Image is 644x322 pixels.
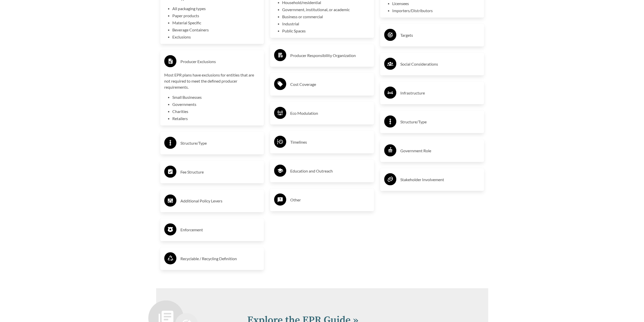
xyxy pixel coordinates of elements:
h3: Producer Exclusions [180,58,260,66]
h3: Infrastructure [400,89,480,97]
li: Beverage Containers [172,27,260,33]
h3: Enforcement [180,226,260,234]
h3: Additional Policy Levers [180,197,260,205]
li: Public Spaces [282,28,370,34]
h3: Eco Modulation [290,109,370,117]
h3: Structure/Type [400,118,480,126]
h3: Structure/Type [180,139,260,147]
li: Governments [172,101,260,107]
h3: Education and Outreach [290,167,370,175]
h3: Targets [400,31,480,39]
p: Most EPR plans have exclusions for entities that are not required to meet the defined producer re... [164,72,260,90]
li: Government, institutional, or academic [282,7,370,13]
h3: Timelines [290,138,370,146]
h3: Producer Responsibility Organization [290,51,370,60]
li: Exclusions [172,34,260,40]
li: Material Specific [172,20,260,26]
li: All packaging types [172,6,260,12]
h3: Cost Coverage [290,80,370,88]
li: Industrial [282,21,370,27]
h3: Other [290,196,370,204]
h3: Stakeholder Involvement [400,176,480,184]
li: Licensees [392,1,480,7]
h3: Fee Structure [180,168,260,176]
li: Importers/Distributors [392,8,480,14]
h3: Government Role [400,147,480,155]
h3: Recyclable / Recycling Definition [180,255,260,263]
li: Small Businesses [172,94,260,100]
li: Paper products [172,13,260,19]
li: Charities [172,108,260,115]
li: Retailers [172,116,260,122]
h3: Social Considerations [400,60,480,68]
li: Business or commercial [282,14,370,20]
